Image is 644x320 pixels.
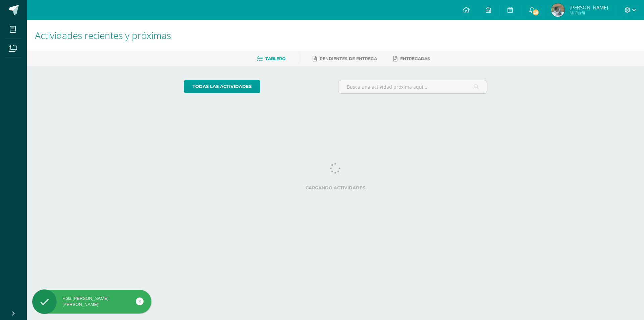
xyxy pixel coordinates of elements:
[313,53,377,64] a: Pendientes de entrega
[338,80,487,93] input: Busca una actividad próxima aquí...
[35,29,171,42] span: Actividades recientes y próximas
[320,56,377,61] span: Pendientes de entrega
[393,53,430,64] a: Entregadas
[184,80,260,93] a: todas las Actividades
[570,10,608,16] span: Mi Perfil
[257,53,285,64] a: Tablero
[32,295,151,308] div: Hola [PERSON_NAME], [PERSON_NAME]!
[400,56,430,61] span: Entregadas
[184,185,487,190] label: Cargando actividades
[532,9,539,16] span: 28
[551,3,565,17] img: 4e379a1e11d67148e86df473663b8737.png
[570,4,608,11] span: [PERSON_NAME]
[265,56,285,61] span: Tablero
